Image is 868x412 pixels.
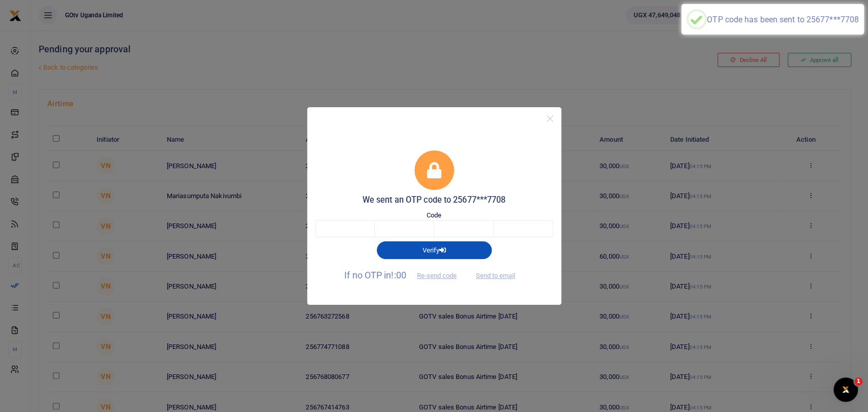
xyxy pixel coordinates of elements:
[427,210,441,220] label: Code
[707,15,859,24] div: OTP code has been sent to 25677***7708
[854,377,862,386] span: 1
[315,195,553,205] h5: We sent an OTP code to 25677***7708
[344,270,465,280] span: If no OTP in
[543,111,557,126] button: Close
[833,377,858,402] iframe: Intercom live chat
[377,241,492,259] button: Verify
[391,270,406,280] span: !:00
